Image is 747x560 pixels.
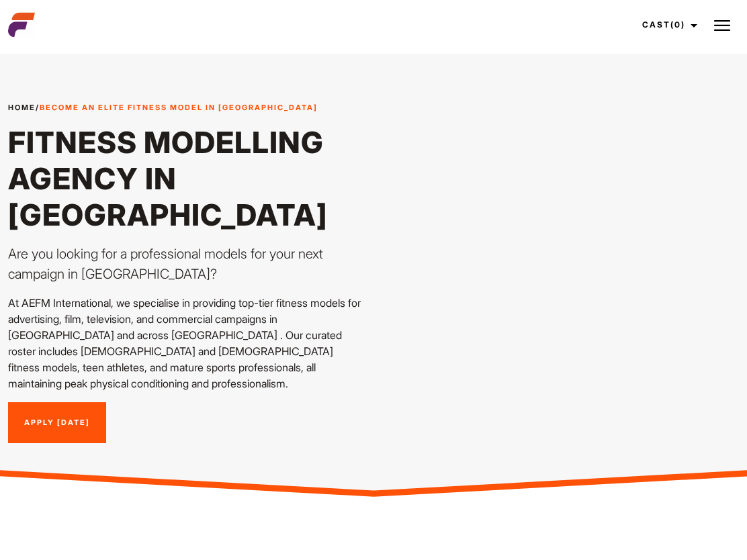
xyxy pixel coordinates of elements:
a: Home [8,103,36,112]
span: / [8,102,318,113]
h1: Fitness Modelling Agency in [GEOGRAPHIC_DATA] [8,124,365,233]
a: Apply [DATE] [8,402,106,444]
p: At AEFM International, we specialise in providing top-tier fitness models for advertising, film, ... [8,295,365,391]
img: cropped-aefm-brand-fav-22-square.png [8,11,35,38]
strong: Become an Elite Fitness Model in [GEOGRAPHIC_DATA] [40,103,318,112]
img: Burger icon [714,17,730,34]
a: Cast(0) [630,7,705,43]
span: (0) [670,19,685,30]
p: Are you looking for a professional models for your next campaign in [GEOGRAPHIC_DATA]? [8,244,365,284]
